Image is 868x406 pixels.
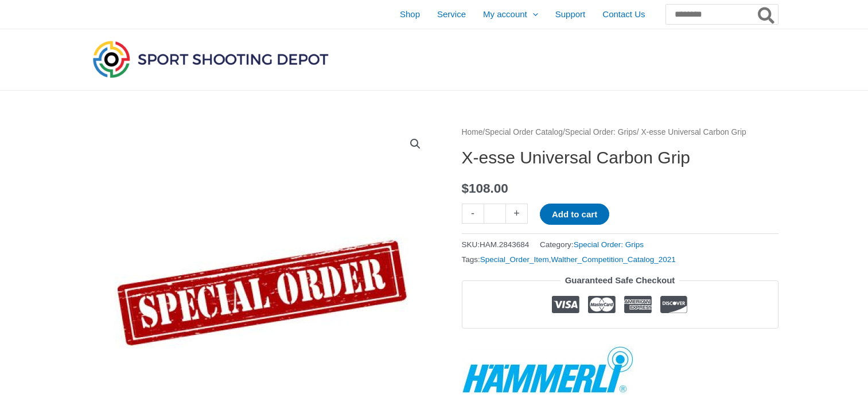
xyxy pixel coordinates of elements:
[462,346,634,394] a: Hämmerli
[462,252,676,267] span: Tags: ,
[540,237,644,252] span: Category:
[462,125,779,140] nav: Breadcrumb
[506,204,528,224] a: +
[462,237,530,252] span: SKU:
[565,128,637,136] a: Special Order: Grips
[462,128,483,136] a: Home
[462,204,484,224] a: -
[462,147,779,168] h1: X-esse Universal Carbon Grip
[484,204,506,224] input: Product quantity
[540,204,609,225] button: Add to cart
[560,272,680,288] legend: Guaranteed Safe Checkout
[90,38,331,80] img: Sport Shooting Depot
[480,255,549,264] a: Special_Order_Item
[462,181,469,196] span: $
[405,134,426,154] a: View full-screen image gallery
[574,240,644,249] a: Special Order: Grips
[480,240,529,249] span: HAM.2843684
[551,255,676,264] a: Walther_Competition_Catalog_2021
[485,128,563,136] a: Special Order Catalog
[756,5,778,24] button: Search
[462,181,508,196] bdi: 108.00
